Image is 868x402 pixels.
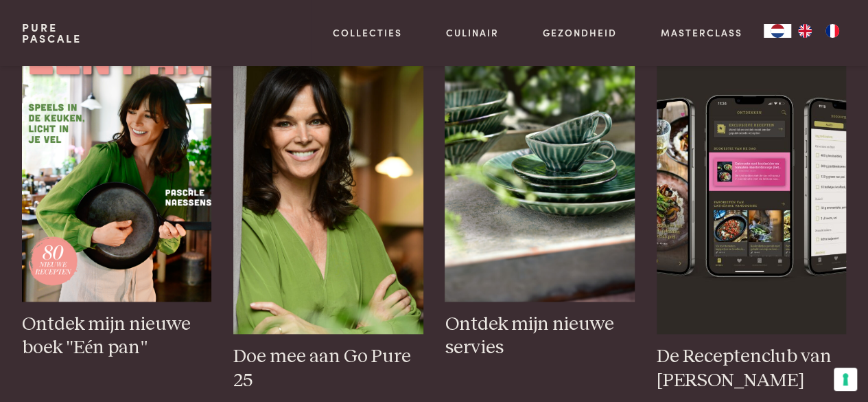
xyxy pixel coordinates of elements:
img: pascale_foto [233,49,423,335]
a: NL [764,24,791,38]
a: Culinair [446,25,499,40]
aside: Language selected: Nederlands [764,24,846,38]
a: één pan - voorbeeldcover Ontdek mijn nieuwe boek "Eén pan" [22,16,211,360]
h3: Doe mee aan Go Pure 25 [233,345,423,392]
h3: De Receptenclub van [PERSON_NAME] [657,345,846,392]
a: Gezondheid [543,25,617,40]
div: Language [764,24,791,38]
a: pascale_foto Doe mee aan Go Pure 25 [233,49,423,393]
h3: Ontdek mijn nieuwe boek "Eén pan" [22,313,211,360]
a: iPhone 13 Pro Mockup front and side view De Receptenclub van [PERSON_NAME] [657,49,846,393]
a: Masterclass [660,25,742,40]
img: groen_servies_23 [445,16,634,302]
a: FR [819,24,846,38]
a: PurePascale [22,22,82,44]
h3: Ontdek mijn nieuwe servies [445,313,634,360]
img: één pan - voorbeeldcover [22,16,211,302]
a: Collecties [333,25,402,40]
ul: Language list [791,24,846,38]
a: groen_servies_23 Ontdek mijn nieuwe servies [445,16,634,360]
a: EN [791,24,819,38]
img: iPhone 13 Pro Mockup front and side view [657,49,846,335]
button: Uw voorkeuren voor toestemming voor trackingtechnologieën [834,368,857,391]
